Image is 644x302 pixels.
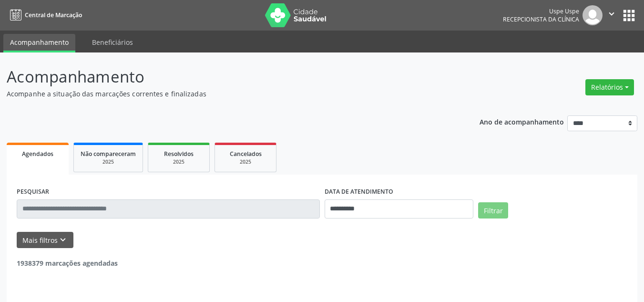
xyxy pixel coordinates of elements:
[606,9,617,19] i: 
[155,158,203,166] div: 2025
[85,34,140,51] a: Beneficiários
[230,150,262,158] span: Cancelados
[621,7,637,24] button: apps
[7,65,448,89] p: Acompanhamento
[3,34,75,52] a: Acompanhamento
[17,259,118,268] strong: 1938379 marcações agendadas
[503,15,579,23] span: Recepcionista da clínica
[503,7,579,15] div: Uspe Uspe
[58,235,68,245] i: keyboard_arrow_down
[81,158,136,166] div: 2025
[7,7,82,23] a: Central de Marcação
[17,232,73,249] button: Mais filtroskeyboard_arrow_down
[164,150,194,158] span: Resolvidos
[25,11,82,19] span: Central de Marcação
[480,115,564,127] p: Ano de acompanhamento
[585,79,634,95] button: Relatórios
[603,5,621,25] button: 
[325,185,393,199] label: DATA DE ATENDIMENTO
[222,158,269,166] div: 2025
[81,150,136,158] span: Não compareceram
[478,202,508,219] button: Filtrar
[583,5,603,25] img: img
[7,89,448,99] p: Acompanhe a situação das marcações correntes e finalizadas
[17,185,49,199] label: PESQUISAR
[22,150,53,158] span: Agendados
